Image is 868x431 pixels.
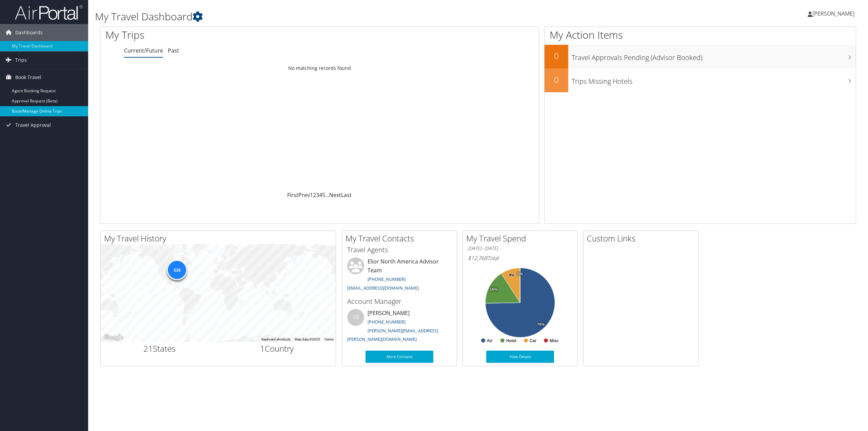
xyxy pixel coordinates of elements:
[313,191,316,199] a: 2
[15,69,41,86] span: Book Travel
[15,4,83,20] img: airportal-logo.png
[100,62,539,74] td: No matching records found
[102,333,125,342] a: Open this area in Google Maps (opens a new window)
[550,338,559,343] text: Misc
[15,24,43,41] span: Dashboards
[368,276,406,282] a: [PHONE_NUMBER]
[466,233,577,244] h2: My Travel Spend
[545,68,856,92] a: 0Trips Missing Hotels
[545,45,856,68] a: 0Travel Approvals Pending (Advisor Booked)
[260,343,265,354] span: 1
[545,28,856,42] h1: My Action Items
[545,50,568,62] h2: 0
[104,233,336,244] h2: My Travel History
[346,233,457,244] h2: My Travel Contacts
[124,47,163,54] a: Current/Future
[341,191,352,199] a: Last
[261,337,291,342] button: Keyboard shortcuts
[322,191,325,199] a: 5
[468,254,487,262] span: $12,768
[487,338,493,343] text: Air
[517,272,523,276] tspan: 0%
[572,73,856,86] h3: Trips Missing Hotels
[324,337,334,341] a: Terms (opens in new tab)
[329,191,341,199] a: Next
[102,333,125,342] img: Google
[506,338,516,343] text: Hotel
[368,319,406,325] a: [PHONE_NUMBER]
[295,337,320,341] span: Map data ©2025
[347,245,452,255] h3: Travel Agents
[490,288,497,292] tspan: 16%
[15,52,27,68] span: Trips
[486,351,554,363] a: View Details
[298,191,310,199] a: Prev
[316,191,319,199] a: 3
[168,47,179,54] a: Past
[344,257,455,294] li: Elior North America Advisor Team
[347,297,452,306] h3: Account Manager
[310,191,313,199] a: 1
[319,191,322,199] a: 4
[223,343,331,354] h2: Country
[167,260,187,280] div: 539
[808,3,861,24] a: [PERSON_NAME]
[347,328,438,342] a: [PERSON_NAME][EMAIL_ADDRESS][PERSON_NAME][DOMAIN_NAME]
[347,285,419,291] a: [EMAIL_ADDRESS][DOMAIN_NAME]
[366,351,433,363] a: More Contacts
[509,273,514,277] tspan: 9%
[15,117,51,134] span: Travel Approval
[106,343,213,354] h2: States
[143,343,153,354] span: 21
[468,245,572,252] h6: [DATE] - [DATE]
[105,28,351,42] h1: My Trips
[537,322,545,327] tspan: 75%
[325,191,329,199] span: …
[95,9,606,24] h1: My Travel Dashboard
[347,309,364,326] div: VB
[287,191,298,199] a: First
[468,254,572,262] h6: Total
[344,309,455,345] li: [PERSON_NAME]
[545,74,568,85] h2: 0
[812,10,854,17] span: [PERSON_NAME]
[572,50,856,62] h3: Travel Approvals Pending (Advisor Booked)
[587,233,698,244] h2: Custom Links
[530,338,536,343] text: Car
